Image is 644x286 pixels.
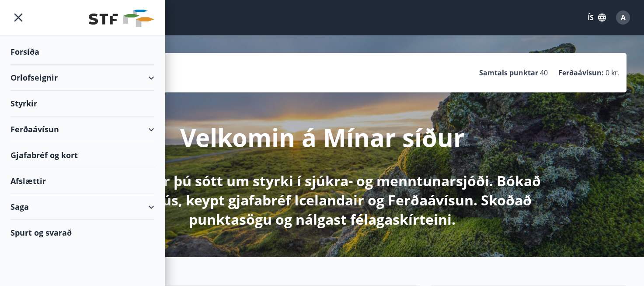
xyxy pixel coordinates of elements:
div: Styrkir [10,91,154,117]
span: 0 kr. [606,68,620,78]
img: union_logo [89,10,154,27]
div: Forsíða [10,39,154,65]
p: Hér getur þú sótt um styrki í sjúkra- og menntunarsjóði. Bókað orlofshús, keypt gjafabréf Iceland... [91,171,553,229]
span: 40 [540,68,548,78]
div: Spurt og svarað [10,220,154,245]
button: A [613,7,634,28]
div: Afslættir [10,168,154,194]
span: A [621,13,626,22]
p: Velkomin á Mínar síður [180,120,464,154]
p: Ferðaávísun : [558,68,604,78]
div: Gjafabréf og kort [10,142,154,168]
button: menu [10,10,26,25]
button: ÍS [583,10,611,25]
div: Orlofseignir [10,65,154,91]
div: Ferðaávísun [10,117,154,142]
p: Samtals punktar [479,68,538,78]
div: Saga [10,194,154,220]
